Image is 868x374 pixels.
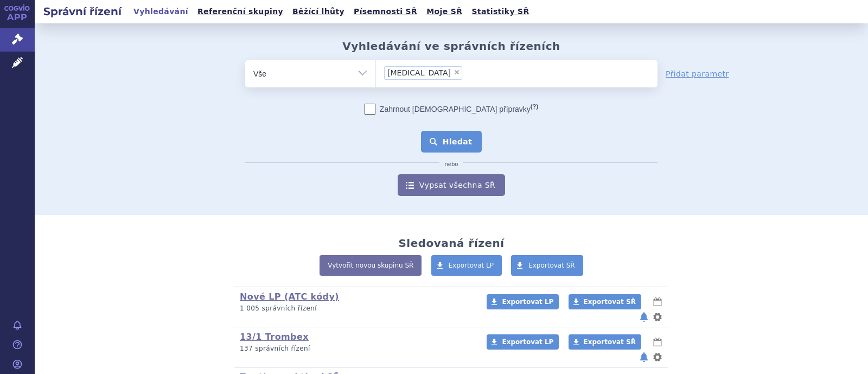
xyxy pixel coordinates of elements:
button: Hledat [421,131,482,153]
abbr: (?) [531,103,538,110]
p: 137 správních řízení [240,344,473,353]
a: Exportovat LP [487,334,559,350]
a: Exportovat SŘ [569,334,641,350]
a: Exportovat LP [431,255,502,276]
span: Exportovat SŘ [584,298,636,306]
span: Exportovat SŘ [528,262,575,269]
span: Exportovat LP [502,338,553,346]
button: notifikace [639,351,649,364]
span: Exportovat LP [502,298,553,306]
button: nastavení [652,310,663,324]
a: Písemnosti SŘ [350,4,420,19]
a: Běžící lhůty [289,4,348,19]
span: Exportovat SŘ [584,338,636,346]
h2: Sledovaná řízení [398,237,504,250]
a: Exportovat SŘ [569,294,641,309]
span: × [454,69,460,75]
a: Vytvořit novou skupinu SŘ [320,255,422,276]
h2: Vyhledávání ve správních řízeních [342,40,560,53]
a: Moje SŘ [423,4,465,19]
span: [MEDICAL_DATA] [387,69,451,77]
label: Zahrnout [DEMOGRAPHIC_DATA] přípravky [365,104,538,115]
a: Exportovat SŘ [511,255,583,276]
button: notifikace [639,310,649,324]
a: Referenční skupiny [194,4,286,19]
p: 1 005 správních řízení [240,304,473,313]
button: lhůty [652,295,663,308]
span: Exportovat LP [449,262,494,269]
h2: Správní řízení [35,4,130,19]
a: Exportovat LP [487,294,559,309]
a: Vypsat všechna SŘ [398,174,505,196]
a: Nové LP (ATC kódy) [240,291,339,302]
input: [MEDICAL_DATA] [465,66,511,79]
i: nebo [439,161,464,168]
button: nastavení [652,351,663,364]
a: Statistiky SŘ [468,4,532,19]
a: 13/1 Trombex [240,332,309,342]
a: Vyhledávání [130,4,192,19]
a: Přidat parametr [666,68,729,79]
button: lhůty [652,335,663,348]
